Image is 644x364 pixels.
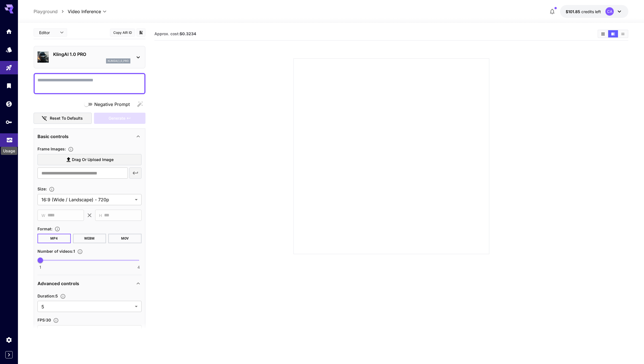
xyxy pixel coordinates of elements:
[37,234,71,243] button: MP4
[53,51,130,58] p: KlingAI 1.0 PRO
[37,249,75,254] span: Number of videos : 1
[37,280,79,287] p: Advanced controls
[598,30,608,37] button: Show media in grid view
[72,156,114,163] span: Drag or upload image
[618,30,628,37] button: Show media in list view
[6,119,12,126] div: API Keys
[581,9,601,14] span: credits left
[6,336,12,343] div: Settings
[108,59,129,63] p: klingai_1_0_pro
[154,31,196,36] span: Approx. cost:
[137,264,140,270] span: 4
[566,9,601,15] div: $101.85269
[37,186,47,191] span: Size :
[110,29,135,37] button: Copy AIR ID
[598,30,628,38] div: Show media in grid viewShow media in video viewShow media in list view
[34,8,68,15] nav: breadcrumb
[37,277,142,290] div: Advanced controls
[180,31,196,36] b: $0.3234
[39,30,57,36] span: Editor
[37,130,142,143] div: Basic controls
[34,8,58,15] a: Playground
[37,146,66,151] span: Frame Images :
[1,147,17,155] div: Usage
[68,8,101,15] span: Video Inference
[37,49,142,66] div: KlingAI 1.0 PROklingai_1_0_pro
[6,46,12,53] div: Models
[605,7,614,16] div: CA
[41,196,133,203] span: 16:9 (Wide / Landscape) - 720p
[75,249,85,254] button: Specify how many videos to generate in a single request. Each video generation will be charged se...
[138,29,144,36] button: Add to library
[99,212,102,219] span: H
[73,234,106,243] button: WEBM
[51,318,61,323] button: Set the fps
[52,226,62,232] button: Choose the file format for the output video.
[37,154,142,166] label: Drag or upload image
[6,64,12,71] div: Playground
[94,101,130,108] span: Negative Prompt
[608,30,618,37] button: Show media in video view
[6,100,12,107] div: Wallet
[108,234,142,243] button: MOV
[41,212,45,219] span: W
[5,351,13,358] button: Expand sidebar
[39,264,41,270] span: 1
[37,133,69,140] p: Basic controls
[560,5,628,18] button: $101.85269CA
[566,9,581,14] span: $101.85
[6,82,12,89] div: Library
[6,28,12,35] div: Home
[37,294,58,298] span: Duration : 5
[37,318,51,322] span: FPS : 30
[47,186,57,192] button: Adjust the dimensions of the generated image by specifying its width and height in pixels, or sel...
[37,226,52,231] span: Format :
[6,135,13,142] div: Usage
[58,294,68,299] button: Set the number of duration
[34,113,92,124] button: Reset to defaults
[41,303,133,310] span: 5
[66,146,76,152] button: Upload frame images.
